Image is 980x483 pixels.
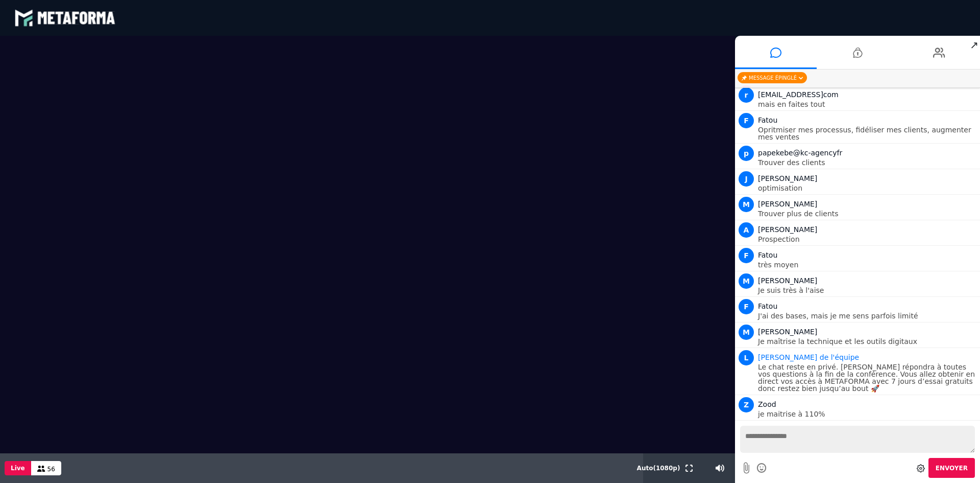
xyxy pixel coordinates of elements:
p: je maitrise à 110% [758,410,977,418]
span: Animateur [758,353,859,361]
span: [PERSON_NAME] [758,328,817,336]
p: Je suis très à l'aise [758,287,977,294]
p: Je maîtrise la technique et les outils digitaux [758,338,977,345]
span: F [739,299,754,314]
span: A [739,222,754,238]
div: Quelle est votre priorité actuelle pour développer votre business ? [758,86,977,108]
span: p [739,146,754,161]
p: Opritmiser mes processus, fidéliser mes clients, augmenter mes ventes [758,126,977,141]
p: optimisation [758,185,977,192]
span: Auto ( 1080 p) [637,465,680,472]
span: Z [739,397,754,412]
p: très moyen [758,261,977,268]
button: Live [5,461,31,475]
span: [EMAIL_ADDRESS]com [758,90,839,99]
span: F [739,113,754,128]
p: Le chat reste en privé. [PERSON_NAME] répondra à toutes vos questions à la fin de la conférence. ... [758,363,977,392]
div: Message épinglé [738,72,807,83]
span: [PERSON_NAME] [758,225,817,234]
span: Envoyer [936,465,968,472]
span: [PERSON_NAME] [758,277,817,285]
span: Fatou [758,251,777,259]
span: [PERSON_NAME] [758,200,817,208]
p: mais en faites tout [758,101,977,108]
span: F [739,248,754,263]
p: J'ai des bases, mais je me sens parfois limité [758,312,977,319]
span: L [739,350,754,365]
span: [PERSON_NAME] [758,174,817,182]
span: ↗ [968,36,980,54]
p: Trouver des clients [758,159,977,166]
span: 56 [47,466,55,473]
span: M [739,273,754,289]
button: Auto(1080p) [635,453,682,483]
span: Zood [758,400,776,408]
button: Envoyer [928,458,975,478]
span: Fatou [758,302,777,310]
span: papekebe@kc-agencyfr [758,149,842,157]
span: r [739,87,754,103]
span: M [739,197,754,212]
span: Fatou [758,116,777,124]
span: J [739,171,754,187]
p: Prospection [758,236,977,243]
p: Trouver plus de clients [758,210,977,217]
span: M [739,325,754,340]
